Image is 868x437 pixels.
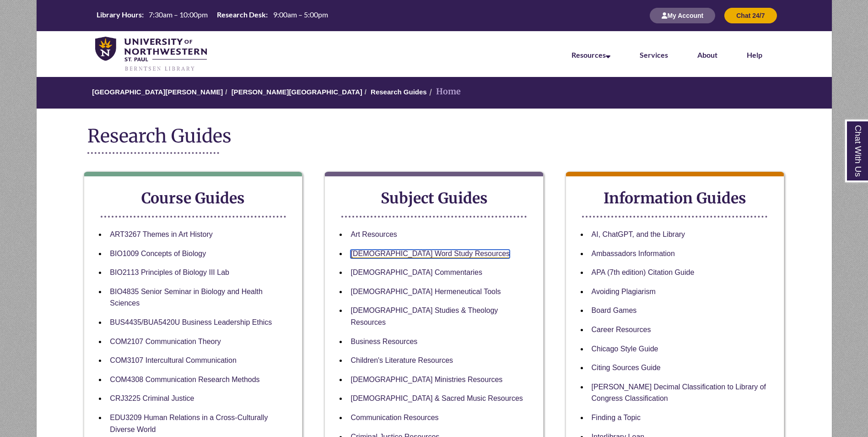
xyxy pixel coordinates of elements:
[350,268,482,276] a: [DEMOGRAPHIC_DATA] Commentaries
[93,10,145,20] th: Library Hours:
[604,189,746,208] strong: Information Guides
[697,50,717,59] a: About
[87,125,232,147] span: Research Guides
[350,394,523,402] a: [DEMOGRAPHIC_DATA] & Sacred Music Resources
[592,306,637,314] a: Board Games
[592,250,675,257] a: Ambassadors Information
[724,11,776,19] a: Chat 24/7
[110,414,268,433] a: EDU3209 Human Relations in a Cross-Culturally Diverse World
[592,268,695,276] a: APA (7th edition) Citation Guide
[371,88,427,96] a: Research Guides
[110,288,263,307] a: BIO4835 Senior Seminar in Biology and Health Sciences
[92,88,223,96] a: [GEOGRAPHIC_DATA][PERSON_NAME]
[110,338,221,345] a: COM2107 Communication Theory
[350,306,498,326] a: [DEMOGRAPHIC_DATA] Studies & Theology Resources
[110,230,212,238] a: ART3267 Themes in Art History
[747,50,762,59] a: Help
[592,230,685,238] a: AI, ChatGPT, and the Library
[592,326,651,333] a: Career Resources
[110,250,206,257] a: BIO1009 Concepts of Biology
[350,288,501,295] a: [DEMOGRAPHIC_DATA] Hermeneutical Tools
[350,376,502,383] a: [DEMOGRAPHIC_DATA] Ministries Resources
[149,10,208,19] span: 7:30am – 10:00pm
[110,268,229,276] a: BIO2113 Principles of Biology III Lab
[350,414,438,421] a: Communication Resources
[650,8,715,23] button: My Account
[381,189,488,208] strong: Subject Guides
[592,345,658,353] a: Chicago Style Guide
[724,8,776,23] button: Chat 24/7
[232,88,362,96] a: [PERSON_NAME][GEOGRAPHIC_DATA]
[571,50,610,59] a: Resources
[110,394,194,402] a: CRJ3225 Criminal Justice
[640,50,668,59] a: Services
[592,383,766,403] a: [PERSON_NAME] Decimal Classification to Library of Congress Classification
[592,288,656,295] a: Avoiding Plagiarism
[350,356,453,364] a: Children's Literature Resources
[592,414,641,421] a: Finding a Topic
[110,376,259,383] a: COM4308 Communication Research Methods
[650,11,715,19] a: My Account
[93,10,332,21] table: Hours Today
[273,10,328,19] span: 9:00am – 5:00pm
[213,10,269,20] th: Research Desk:
[592,364,661,371] a: Citing Sources Guide
[110,318,272,326] a: BUS4435/BUA5420U Business Leadership Ethics
[141,189,245,208] strong: Course Guides
[95,37,207,72] img: UNWSP Library Logo
[427,85,461,98] li: Home
[93,10,332,22] a: Hours Today
[350,250,510,258] a: [DEMOGRAPHIC_DATA] Word Study Resources
[110,356,237,364] a: COM3107 Intercultural Communication
[350,338,417,345] a: Business Resources
[350,230,397,238] a: Art Resources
